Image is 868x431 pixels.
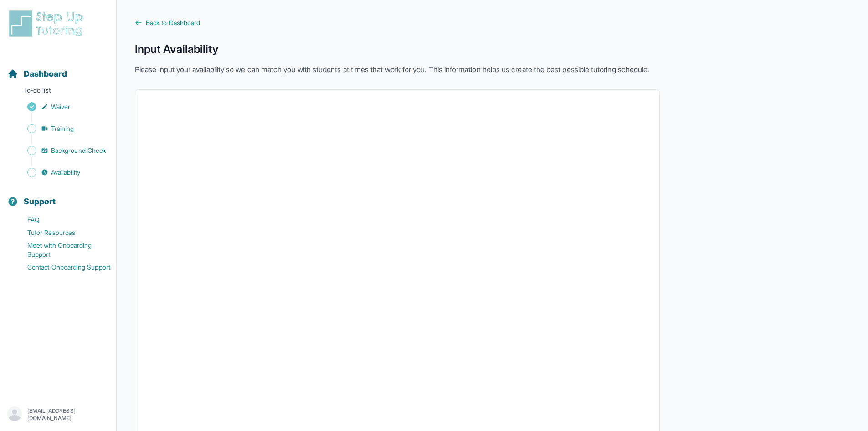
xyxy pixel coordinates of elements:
p: To-do list [4,86,113,99]
a: Availability [7,166,116,179]
a: Waiver [7,100,116,113]
a: Dashboard [7,68,67,80]
p: Please input your availability so we can match you with students at times that work for you. This... [135,64,660,75]
span: Training [51,124,74,133]
p: [EMAIL_ADDRESS][DOMAIN_NAME] [27,407,109,422]
span: Background Check [51,146,106,155]
span: Support [24,195,56,208]
button: [EMAIL_ADDRESS][DOMAIN_NAME] [7,406,109,423]
a: Background Check [7,144,116,157]
a: FAQ [7,213,116,226]
h1: Input Availability [135,42,660,57]
a: Tutor Resources [7,226,116,239]
span: Availability [51,168,80,177]
img: logo [7,9,88,38]
span: Back to Dashboard [146,18,200,27]
a: Back to Dashboard [135,18,660,27]
button: Support [4,181,113,212]
button: Dashboard [4,53,113,84]
span: Waiver [51,102,70,111]
span: Dashboard [24,68,67,80]
a: Training [7,122,116,135]
a: Meet with Onboarding Support [7,239,116,261]
a: Contact Onboarding Support [7,261,116,274]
